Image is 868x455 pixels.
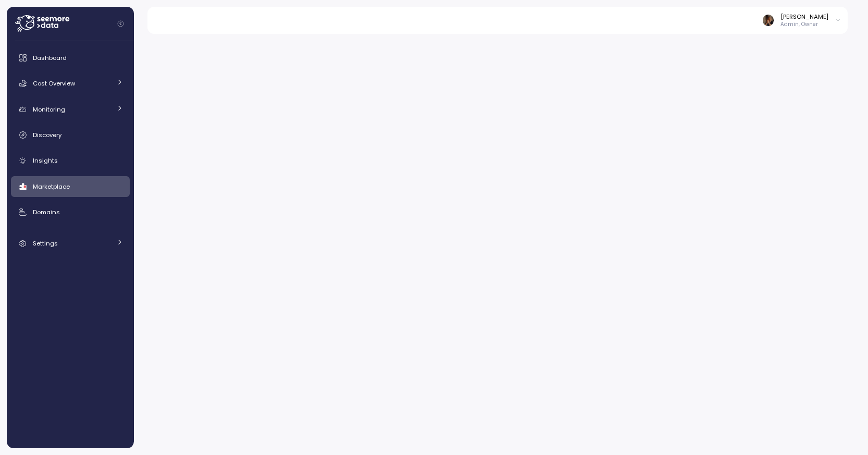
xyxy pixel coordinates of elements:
[780,21,828,28] p: Admin, Owner
[11,202,130,223] a: Domains
[33,156,58,165] span: Insights
[33,182,70,191] span: Marketplace
[11,176,130,197] a: Marketplace
[763,15,774,26] img: ACg8ocLFKfaHXE38z_35D9oG4qLrdLeB_OJFy4BOGq8JL8YSOowJeg=s96-c
[11,99,130,120] a: Monitoring
[114,20,127,28] button: Collapse navigation
[33,131,61,139] span: Discovery
[11,151,130,171] a: Insights
[11,125,130,145] a: Discovery
[11,47,130,68] a: Dashboard
[11,73,130,94] a: Cost Overview
[33,54,67,62] span: Dashboard
[33,208,60,216] span: Domains
[33,79,75,88] span: Cost Overview
[33,239,58,248] span: Settings
[780,13,828,21] div: [PERSON_NAME]
[33,105,65,114] span: Monitoring
[11,233,130,254] a: Settings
